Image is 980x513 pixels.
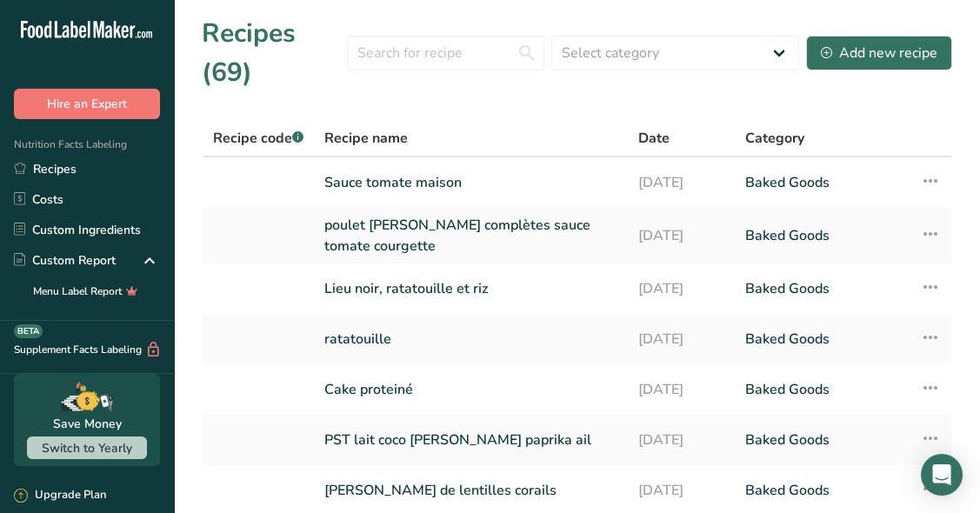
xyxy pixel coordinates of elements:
[213,129,303,148] span: Recipe code
[324,270,617,307] a: Lieu noir, ratatouille et riz
[324,472,617,509] a: [PERSON_NAME] de lentilles corails
[324,164,617,201] a: Sauce tomate maison
[638,472,724,509] a: [DATE]
[14,251,116,270] div: Custom Report
[324,422,617,458] a: PST lait coco [PERSON_NAME] paprika ail
[745,321,899,357] a: Baked Goods
[53,415,122,433] div: Save Money
[14,324,43,338] div: BETA
[324,215,617,256] a: poulet [PERSON_NAME] complètes sauce tomate courgette
[745,270,899,307] a: Baked Goods
[745,215,899,256] a: Baked Goods
[27,436,147,459] button: Switch to Yearly
[324,371,617,408] a: Cake proteiné
[745,164,899,201] a: Baked Goods
[42,440,132,456] span: Switch to Yearly
[745,128,804,149] span: Category
[14,89,160,119] button: Hire an Expert
[745,422,899,458] a: Baked Goods
[638,164,724,201] a: [DATE]
[638,128,670,149] span: Date
[202,14,347,92] h1: Recipes (69)
[921,454,963,496] div: Open Intercom Messenger
[638,371,724,408] a: [DATE]
[638,422,724,458] a: [DATE]
[324,128,408,149] span: Recipe name
[745,472,899,509] a: Baked Goods
[806,36,952,70] button: Add new recipe
[347,36,544,70] input: Search for recipe
[638,215,724,256] a: [DATE]
[14,487,106,504] div: Upgrade Plan
[324,321,617,357] a: ratatouille
[638,270,724,307] a: [DATE]
[745,371,899,408] a: Baked Goods
[821,43,937,63] div: Add new recipe
[638,321,724,357] a: [DATE]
